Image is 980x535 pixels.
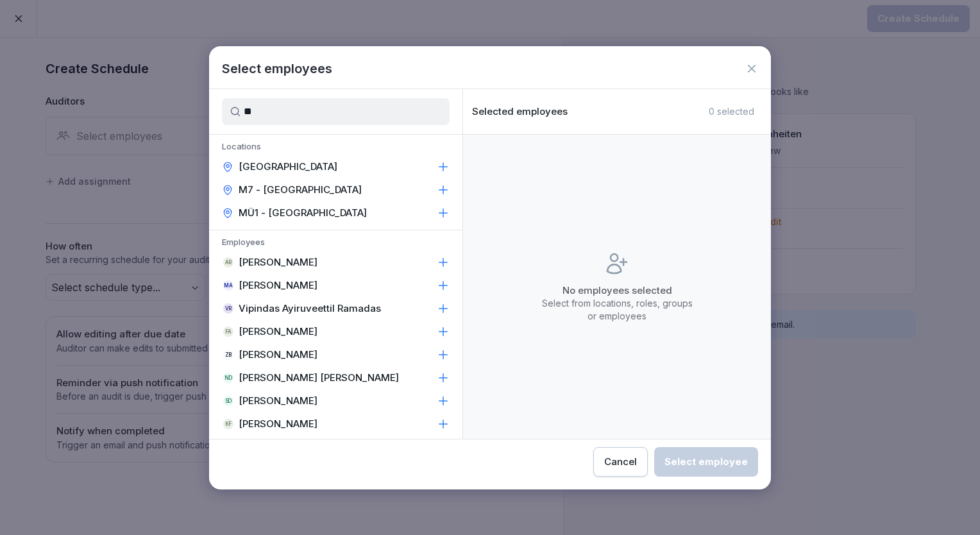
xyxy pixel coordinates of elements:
p: [PERSON_NAME] [239,348,317,361]
p: [PERSON_NAME] [239,418,317,430]
p: 0 selected [709,106,754,117]
p: Locations [209,141,462,155]
p: Employees [209,237,462,251]
div: Select employee [664,455,748,469]
div: KF [223,419,233,429]
div: SD [223,396,233,406]
h1: Select employees [222,59,332,78]
p: [PERSON_NAME] [239,256,317,269]
p: [PERSON_NAME] [239,325,317,338]
p: [PERSON_NAME] [PERSON_NAME] [239,371,399,384]
p: Selected employees [472,106,568,117]
div: VR [223,303,233,314]
p: Vipindas Ayiruveettil Ramadas [239,302,381,315]
div: MA [223,280,233,291]
div: ND [223,373,233,383]
p: M7 - [GEOGRAPHIC_DATA] [239,183,362,196]
div: ZB [223,350,233,360]
div: AR [223,257,233,267]
p: [GEOGRAPHIC_DATA] [239,160,337,173]
button: Cancel [593,447,648,477]
div: FA [223,327,233,337]
p: Select from locations, roles, groups or employees [540,297,694,323]
p: [PERSON_NAME] [239,395,317,407]
p: MÜ1 - [GEOGRAPHIC_DATA] [239,207,367,219]
p: [PERSON_NAME] [239,279,317,292]
p: No employees selected [540,284,694,297]
div: Cancel [604,455,637,469]
button: Select employee [654,447,758,477]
